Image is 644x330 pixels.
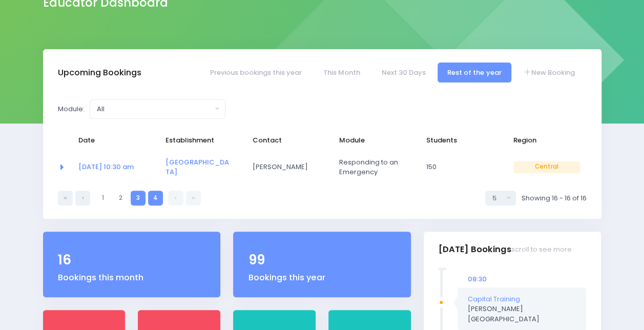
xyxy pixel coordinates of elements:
[90,99,225,119] button: All
[159,151,246,184] td: <a href="https://app.stjis.org.nz/establishments/204920" class="font-weight-bold">Raetihi Primary...
[248,272,396,284] div: Bookings this year
[468,304,539,324] span: [PERSON_NAME]
[252,162,319,172] span: [PERSON_NAME]
[186,191,201,205] a: Last
[507,151,587,184] td: Central
[148,191,163,205] a: 4
[131,191,146,205] a: 3
[426,135,493,146] span: Students
[521,193,586,203] span: Showing 16 - 16 of 16
[420,151,507,184] td: 150
[58,104,85,114] label: Module:
[468,274,487,284] span: 08:30
[513,161,580,173] span: Central
[113,191,128,205] a: 2
[78,135,145,146] span: Date
[333,151,420,184] td: Responding to an Emergency
[492,193,503,203] div: 5
[513,135,580,146] span: Region
[165,157,229,177] a: [GEOGRAPHIC_DATA]
[58,191,73,205] a: First
[58,272,205,284] div: Bookings this month
[75,191,90,205] a: Previous
[438,63,511,82] a: Rest of the year
[426,162,493,172] span: 150
[168,191,183,205] a: Next
[513,63,585,82] a: New Booking
[468,294,520,304] a: Capital Training
[511,245,572,254] small: scroll to see more
[58,68,141,78] h3: Upcoming Bookings
[97,104,212,114] div: All
[78,162,134,172] a: [DATE] 10:30 am
[95,191,110,205] a: 1
[313,63,370,82] a: This Month
[165,135,232,146] span: Establishment
[468,314,539,324] span: [GEOGRAPHIC_DATA]
[252,135,319,146] span: Contact
[245,151,333,184] td: Josie Hagger
[339,135,406,146] span: Module
[58,250,205,270] div: 16
[339,157,406,177] span: Responding to an Emergency
[372,63,436,82] a: Next 30 Days
[439,235,572,264] h3: [DATE] Bookings
[485,191,516,205] button: Select page size
[248,250,396,270] div: 99
[200,63,311,82] a: Previous bookings this year
[72,151,159,184] td: <a href="https://app.stjis.org.nz/bookings/524317" class="font-weight-bold">15 Dec at 10:30 am</a>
